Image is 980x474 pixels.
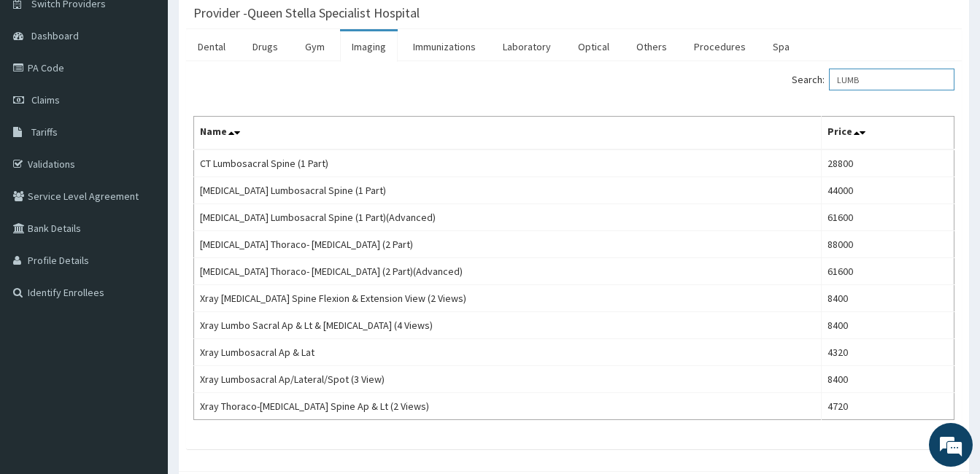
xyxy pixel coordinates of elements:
[194,204,822,231] td: [MEDICAL_DATA] Lumbosacral Spine (1 Part)(Advanced)
[293,31,336,62] a: Gym
[821,285,954,312] td: 8400
[194,258,822,285] td: [MEDICAL_DATA] Thoraco- [MEDICAL_DATA] (2 Part)(Advanced)
[194,149,822,177] td: CT Lumbosacral Spine (1 Part)
[829,69,954,90] input: Search:
[194,393,822,420] td: Xray Thoraco-[MEDICAL_DATA] Spine Ap & Lt (2 Views)
[7,318,278,369] textarea: Type your message and hit 'Enter'
[31,125,58,139] span: Tariffs
[241,31,290,62] a: Drugs
[821,393,954,420] td: 4720
[821,366,954,393] td: 8400
[186,31,237,62] a: Dental
[821,339,954,366] td: 4320
[821,312,954,339] td: 8400
[193,7,420,20] h3: Provider - Queen Stella Specialist Hospital
[821,231,954,258] td: 88000
[194,285,822,312] td: Xray [MEDICAL_DATA] Spine Flexion & Extension View (2 Views)
[31,93,60,106] span: Claims
[27,73,59,109] img: d_794563401_company_1708531726252_794563401
[821,149,954,177] td: 28800
[625,31,679,62] a: Others
[821,177,954,204] td: 44000
[821,117,954,150] th: Price
[792,69,954,90] label: Search:
[761,31,801,62] a: Spa
[194,312,822,339] td: Xray Lumbo Sacral Ap & Lt & [MEDICAL_DATA] (4 Views)
[566,31,621,62] a: Optical
[76,82,245,101] div: Chat with us now
[194,231,822,258] td: [MEDICAL_DATA] Thoraco- [MEDICAL_DATA] (2 Part)
[821,258,954,285] td: 61600
[194,366,822,393] td: Xray Lumbosacral Ap/Lateral/Spot (3 View)
[85,144,201,291] span: We're online!
[491,31,563,62] a: Laboratory
[194,117,822,150] th: Name
[682,31,757,62] a: Procedures
[194,177,822,204] td: [MEDICAL_DATA] Lumbosacral Spine (1 Part)
[194,339,822,366] td: Xray Lumbosacral Ap & Lat
[340,31,398,62] a: Imaging
[821,204,954,231] td: 61600
[31,29,79,42] span: Dashboard
[401,31,487,62] a: Immunizations
[239,7,274,42] div: Minimize live chat window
